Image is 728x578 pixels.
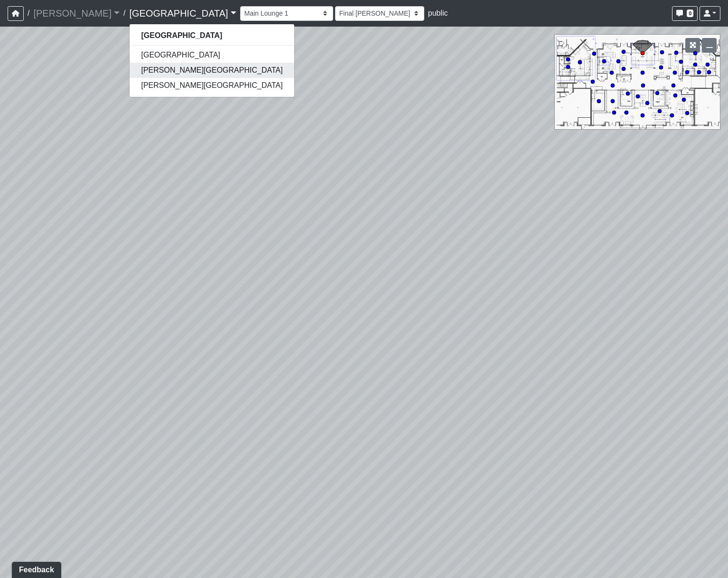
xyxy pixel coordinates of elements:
[129,24,294,97] div: [GEOGRAPHIC_DATA]
[428,9,448,17] span: public
[130,47,294,63] a: [GEOGRAPHIC_DATA]
[130,63,294,78] a: [PERSON_NAME][GEOGRAPHIC_DATA]
[672,6,698,21] button: 0
[130,78,294,93] a: [PERSON_NAME][GEOGRAPHIC_DATA]
[130,28,294,43] a: [GEOGRAPHIC_DATA]
[120,4,129,23] span: /
[7,559,63,578] iframe: Ybug feedback widget
[24,4,33,23] span: /
[33,4,120,23] a: [PERSON_NAME]
[141,31,222,39] strong: [GEOGRAPHIC_DATA]
[687,9,693,17] span: 0
[129,4,236,23] a: [GEOGRAPHIC_DATA]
